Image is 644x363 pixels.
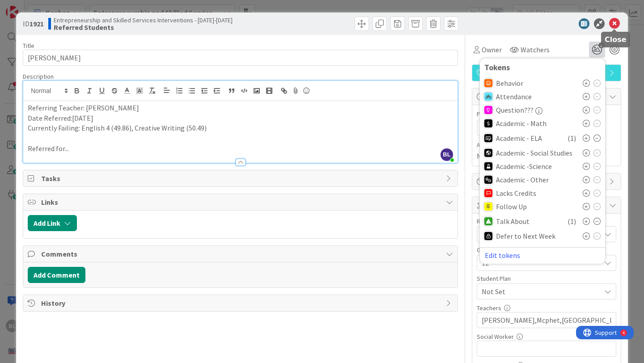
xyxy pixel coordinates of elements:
span: History [41,298,441,308]
div: Risk [477,218,616,224]
span: Academic - ELA [496,134,542,142]
span: Attendance [496,93,532,101]
p: Referred for... [28,144,453,154]
span: Tasks [41,173,441,184]
span: 2 [598,42,604,48]
div: Student Plan [477,275,616,282]
span: Comments [41,249,441,259]
span: Lacks Credits [496,189,536,197]
span: Behavior [496,79,523,87]
span: Defer to Next Week [496,232,555,240]
div: 4 [47,4,49,11]
span: Not Set [482,286,601,297]
span: Support [19,1,41,12]
b: Referred Students [54,24,233,31]
button: Edit tokens [484,251,521,259]
p: Currently Failing: English 4 (49.86), Creative Writing (50.49) [28,123,453,133]
span: 12 [482,257,596,269]
b: 1921 [30,19,44,28]
span: Watchers [521,44,550,55]
span: BL [441,148,453,161]
span: ( 1 ) [568,216,576,227]
p: Referring Teacher: [PERSON_NAME] [28,103,453,113]
span: Talk About [496,217,530,225]
label: Teachers [477,304,501,312]
span: Links [41,197,441,207]
label: Social Worker [477,333,514,341]
p: Date Referred:[DATE] [28,113,453,123]
span: Description [23,72,54,80]
div: Grade [477,247,616,253]
label: Title [23,42,34,50]
span: ID [23,18,44,29]
span: Owner [482,44,502,55]
span: Actual Dates [477,140,616,150]
button: Add Comment [28,267,85,283]
span: Planned Dates [477,110,616,119]
span: Academic - Other [496,176,549,184]
input: type card name here... [23,50,458,66]
span: ( 1 ) [568,133,576,144]
span: Not Started Yet [477,151,524,161]
span: Academic - Math [496,119,547,127]
button: Add Link [28,215,77,231]
span: Entrepreneurship and Skilled Services Interventions - [DATE]-[DATE] [54,17,233,24]
span: Academic -Science [496,162,552,170]
div: Tokens [484,63,601,72]
span: Follow Up [496,203,527,211]
span: Question??? [496,106,534,114]
span: Academic - Social Studies [496,149,572,157]
h5: Close [605,35,627,44]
